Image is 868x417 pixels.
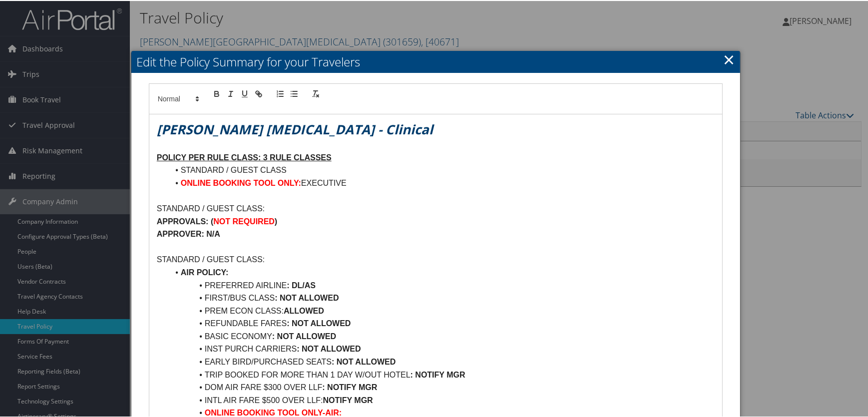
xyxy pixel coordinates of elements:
[211,216,213,225] strong: (
[157,119,433,137] em: [PERSON_NAME] [MEDICAL_DATA] - Clinical
[297,344,361,352] strong: : NOT ALLOWED
[411,370,465,378] strong: : NOTIFY MGR
[169,278,715,291] li: PREFERRED AIRLINE
[131,50,741,72] h2: Edit the Policy Summary for your Travelers
[287,318,351,327] strong: : NOT ALLOWED
[169,163,715,176] li: STANDARD / GUEST CLASS
[169,393,715,406] li: INTL AIR FARE $500 OVER LLF:
[723,48,735,68] a: Close
[287,280,316,289] strong: : DL/AS
[169,316,715,329] li: REFUNDABLE FARES
[213,216,275,225] strong: NOT REQUIRED
[205,408,342,416] strong: ONLINE BOOKING TOOL ONLY-AIR:
[157,216,209,225] strong: APPROVALS:
[169,380,715,393] li: DOM AIR FARE $300 OVER LLF
[181,267,229,276] strong: AIR POLICY:
[169,342,715,355] li: INST PURCH CARRIERS
[323,395,373,404] strong: NOTIFY MGR
[181,178,301,186] strong: ONLINE BOOKING TOOL ONLY:
[157,252,715,265] p: STANDARD / GUEST CLASS:
[169,291,715,304] li: FIRST/BUS CLASS
[169,304,715,317] li: PREM ECON CLASS:
[157,152,332,161] u: POLICY PER RULE CLASS: 3 RULE CLASSES
[169,176,715,189] li: EXECUTIVE
[169,329,715,342] li: BASIC ECONOMY
[275,216,277,225] strong: )
[169,368,715,381] li: TRIP BOOKED FOR MORE THAN 1 DAY W/OUT HOTEL
[157,229,220,237] strong: APPROVER: N/A
[272,331,336,340] strong: : NOT ALLOWED
[275,293,277,301] strong: :
[322,382,377,391] strong: : NOTIFY MGR
[169,355,715,368] li: EARLY BIRD/PURCHASED SEATS
[284,306,324,314] strong: ALLOWED
[280,293,339,301] strong: NOT ALLOWED
[332,357,396,365] strong: : NOT ALLOWED
[157,201,715,214] p: STANDARD / GUEST CLASS:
